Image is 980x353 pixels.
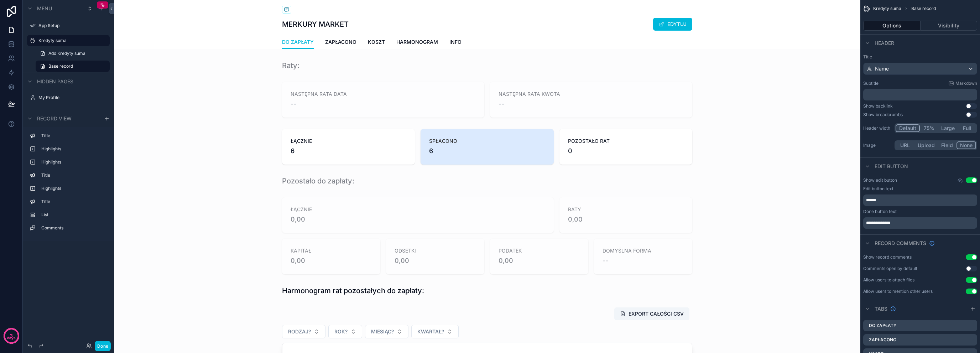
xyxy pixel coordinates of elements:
span: Header [875,40,894,47]
button: URL [896,141,914,149]
label: Edit button text [863,186,893,192]
span: Kredyty suma [873,6,901,11]
a: KOSZT [368,36,385,50]
div: Show record comments [863,254,912,260]
a: Markdown [948,81,977,86]
span: Hidden pages [37,78,73,85]
a: DO ZAPŁATY [282,36,314,49]
h1: MERKURY MARKET [282,19,349,29]
label: Subtitle [863,81,879,86]
label: Comments [41,225,104,231]
label: DO ZAPŁATY [869,323,896,328]
div: Allow users to mention other users [863,289,933,294]
span: Add Kredyty suma [48,51,85,56]
span: INFO [449,38,462,46]
span: DO ZAPŁATY [282,38,314,46]
label: App Setup [38,23,105,28]
button: 75% [920,124,938,132]
label: Title [41,172,104,178]
div: scrollable content [863,89,977,100]
span: Tabs [875,305,887,312]
a: HARMONOGRAM [396,36,438,50]
button: None [956,141,976,149]
span: Menu [37,5,52,12]
a: INFO [449,36,462,50]
label: Title [41,199,104,204]
label: Done button text [863,209,897,214]
button: Field [938,141,957,149]
div: Comments open by default [863,266,917,271]
span: Markdown [955,81,977,86]
label: My Profile [38,95,105,100]
button: Done [95,341,111,351]
div: Allow users to attach files [863,277,914,283]
span: ZAPŁACONO [325,38,356,46]
span: Edit button [875,163,908,170]
label: Title [863,54,977,60]
label: Header width [863,125,892,131]
button: EDYTUJ [653,18,692,31]
a: ZAPŁACONO [325,36,356,50]
label: Kredyty suma [38,38,105,43]
label: List [41,212,104,218]
button: Large [938,124,958,132]
span: HARMONOGRAM [396,38,438,46]
span: KOSZT [368,38,385,46]
label: Show edit button [863,177,897,183]
button: Upload [914,141,938,149]
div: scrollable content [863,194,977,206]
div: scrollable content [23,127,114,241]
label: Highlights [41,159,104,165]
div: Show backlink [863,103,893,109]
label: Title [41,133,104,139]
button: Visibility [921,21,978,31]
p: days [7,335,16,341]
label: Highlights [41,186,104,191]
span: Name [875,65,889,72]
span: Base record [48,63,73,69]
span: Record comments [875,240,926,247]
a: Add Kredyty suma [36,48,110,59]
button: Name [863,63,977,75]
a: Base record [36,61,110,72]
div: scrollable content [863,217,977,229]
label: ZAPŁACONO [869,337,896,343]
div: Show breadcrumbs [863,112,903,118]
label: Image [863,142,892,148]
button: Default [896,124,920,132]
label: Highlights [41,146,104,152]
button: Options [863,21,921,31]
p: 3 [10,332,13,339]
span: Record view [37,115,72,122]
button: Full [958,124,976,132]
span: Base record [911,6,936,11]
